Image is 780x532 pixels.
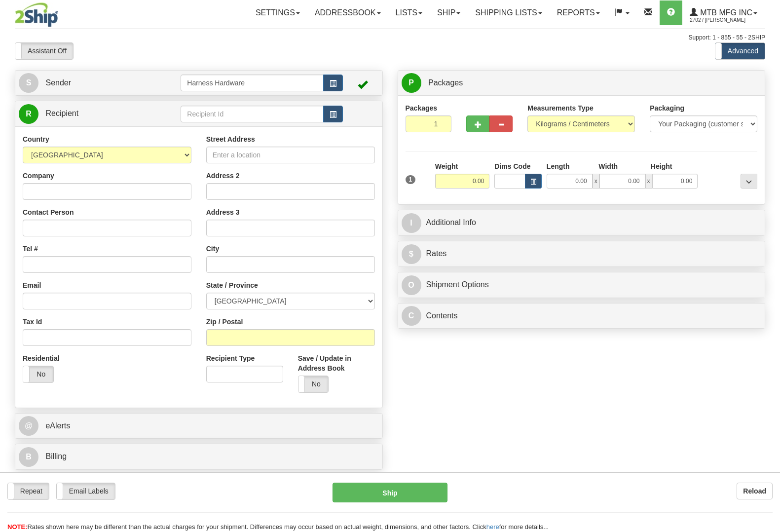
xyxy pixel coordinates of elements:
a: Reports [550,0,607,25]
a: Ship [430,0,468,25]
a: Addressbook [307,0,388,25]
label: Country [23,134,49,144]
input: Recipient Id [181,106,323,122]
label: Height [651,161,672,171]
a: IAdditional Info [402,213,762,233]
label: Address 2 [206,171,240,181]
label: Repeat [8,483,49,499]
a: here [486,523,499,531]
label: Company [23,171,54,181]
a: B Billing [19,447,379,467]
iframe: chat widget [757,216,779,316]
label: Advanced [715,43,765,59]
div: Support: 1 - 855 - 55 - 2SHIP [15,34,765,42]
label: Recipient Type [206,353,255,363]
label: Packaging [650,103,684,113]
label: Email Labels [57,483,115,499]
img: logo2702.jpg [15,2,58,27]
a: P Packages [402,73,762,93]
span: $ [402,244,421,264]
span: 2702 / [PERSON_NAME] [690,15,764,25]
a: R Recipient [19,104,163,124]
label: City [206,244,219,254]
label: Width [598,161,618,171]
span: x [593,174,599,189]
label: Dims Code [494,161,530,171]
a: Shipping lists [468,0,549,25]
a: $Rates [402,244,762,264]
span: Recipient [45,109,78,117]
span: eAlerts [45,421,70,430]
span: Billing [45,452,67,460]
span: x [645,174,652,189]
input: Sender Id [181,75,323,91]
span: S [19,73,38,93]
label: Assistant Off [15,43,73,59]
label: Address 3 [206,207,240,217]
label: No [23,366,53,382]
span: P [402,73,421,93]
span: O [402,275,421,295]
label: Zip / Postal [206,317,243,327]
label: Residential [23,353,60,363]
a: MTB MFG INC 2702 / [PERSON_NAME] [682,0,765,25]
button: Reload [737,483,773,499]
span: B [19,447,38,467]
label: Save / Update in Address Book [298,353,375,373]
label: Email [23,280,41,290]
a: @ eAlerts [19,416,379,436]
span: NOTE: [7,523,27,531]
span: @ [19,416,38,436]
button: Ship [333,483,447,502]
span: Packages [428,78,463,87]
label: Street Address [206,134,255,144]
span: R [19,104,38,124]
input: Enter a location [206,147,375,163]
label: Weight [435,161,458,171]
span: I [402,213,421,233]
label: Packages [406,103,438,113]
a: OShipment Options [402,275,762,295]
label: Length [547,161,570,171]
label: Measurements Type [527,103,594,113]
span: C [402,306,421,326]
div: ... [741,174,757,189]
label: Contact Person [23,207,74,217]
label: No [298,376,329,392]
label: Tel # [23,244,38,254]
a: Lists [388,0,430,25]
label: State / Province [206,280,258,290]
span: MTB MFG INC [698,8,752,17]
a: S Sender [19,73,181,93]
a: CContents [402,306,762,326]
span: 1 [406,175,416,184]
b: Reload [743,487,766,495]
span: Sender [45,78,71,87]
label: Tax Id [23,317,42,327]
a: Settings [248,0,307,25]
